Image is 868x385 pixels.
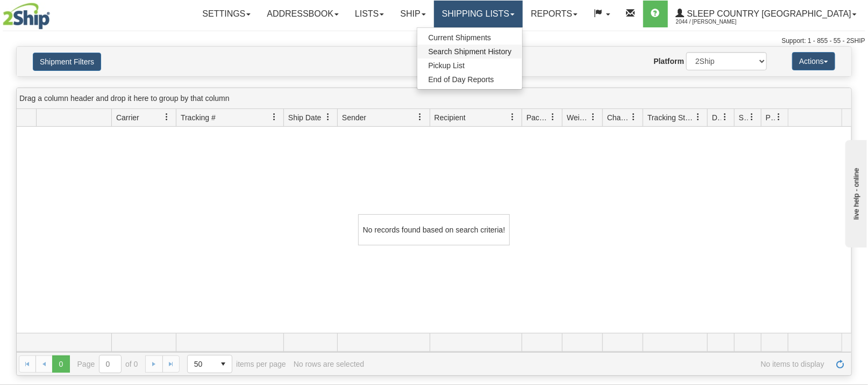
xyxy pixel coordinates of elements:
a: Pickup Status filter column settings [770,108,788,126]
span: Packages [527,112,549,123]
span: Page of 0 [77,355,138,373]
span: Current Shipments [428,33,491,42]
span: Delivery Status [712,112,721,123]
span: Pickup Status [766,112,775,123]
span: 50 [194,359,208,369]
a: Recipient filter column settings [503,108,522,126]
a: Shipment Issues filter column settings [743,108,761,126]
a: End of Day Reports [417,72,522,86]
a: Tracking Status filter column settings [689,108,707,126]
a: Ship [392,1,433,27]
span: Charge [607,112,630,123]
a: Settings [194,1,259,27]
a: Current Shipments [417,31,522,45]
a: Tracking # filter column settings [265,108,283,126]
a: Shipping lists [434,1,523,27]
span: items per page [187,355,286,373]
span: End of Day Reports [428,75,494,84]
span: Sleep Country [GEOGRAPHIC_DATA] [685,9,851,18]
span: Carrier [116,112,139,123]
a: Charge filter column settings [624,108,643,126]
iframe: chat widget [843,137,867,247]
div: No records found based on search criteria! [358,214,510,245]
span: 2044 / [PERSON_NAME] [676,17,757,27]
a: Weight filter column settings [584,108,602,126]
img: logo2044.jpg [3,3,50,30]
div: Support: 1 - 855 - 55 - 2SHIP [3,37,865,46]
span: Recipient [435,112,466,123]
span: Search Shipment History [428,47,511,56]
span: Page 0 [52,355,69,373]
span: Sender [342,112,366,123]
span: select [215,355,232,373]
span: Weight [567,112,589,123]
span: Tracking # [181,112,216,123]
span: Tracking Status [648,112,694,123]
a: Search Shipment History [417,45,522,59]
a: Lists [347,1,392,27]
span: Shipment Issues [739,112,748,123]
a: Addressbook [259,1,347,27]
a: Refresh [832,355,849,373]
span: Page sizes drop down [187,355,232,373]
a: Reports [523,1,586,27]
a: Carrier filter column settings [158,108,176,126]
div: grid grouping header [17,88,851,109]
a: Sender filter column settings [411,108,430,126]
button: Actions [792,52,835,70]
label: Platform [653,56,684,67]
span: No items to display [372,360,824,368]
div: No rows are selected [294,360,365,368]
a: Delivery Status filter column settings [716,108,734,126]
a: Sleep Country [GEOGRAPHIC_DATA] 2044 / [PERSON_NAME] [668,1,865,27]
a: Ship Date filter column settings [319,108,337,126]
div: live help - online [8,9,99,17]
a: Pickup List [417,59,522,72]
a: Packages filter column settings [544,108,562,126]
span: Ship Date [288,112,321,123]
span: Pickup List [428,61,465,70]
button: Shipment Filters [33,53,101,71]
